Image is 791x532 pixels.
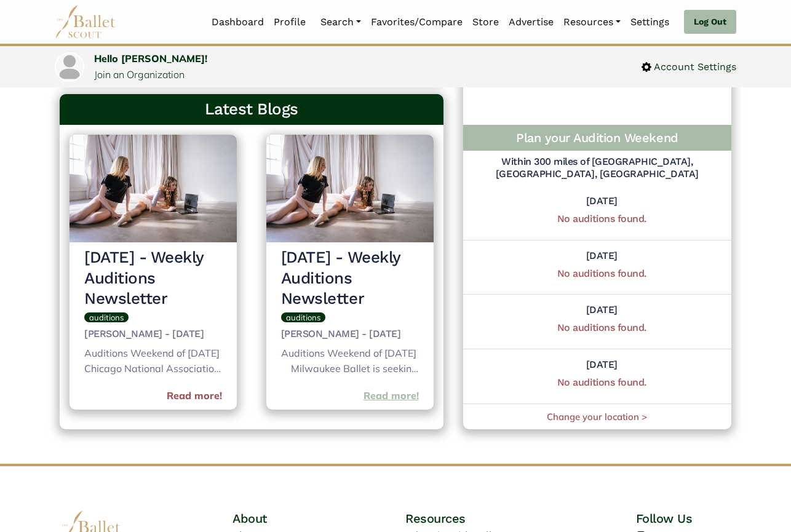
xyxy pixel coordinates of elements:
[84,346,222,379] div: Auditions Weekend of [DATE] Chicago National Association of Dance Masters has an audition for the...
[463,156,731,181] h5: Within 300 miles of [GEOGRAPHIC_DATA], [GEOGRAPHIC_DATA], [GEOGRAPHIC_DATA]
[94,68,185,81] a: Join an Organization
[56,54,83,81] img: profile picture
[651,59,736,75] span: Account Settings
[499,322,705,335] h5: No auditions found.
[473,130,721,146] h4: Plan your Audition Weekend
[642,59,736,75] a: Account Settings
[499,195,705,208] h5: [DATE]
[684,10,736,34] a: Log Out
[266,135,434,242] img: header_image.img
[504,9,558,35] a: Advertise
[499,376,705,389] h5: No auditions found.
[467,9,504,35] a: Store
[269,9,311,35] a: Profile
[207,9,269,35] a: Dashboard
[84,328,222,341] h5: [PERSON_NAME] - [DATE]
[499,213,705,226] h5: No auditions found.
[499,268,705,280] h5: No auditions found.
[316,9,366,35] a: Search
[499,359,705,371] h5: [DATE]
[499,250,705,263] h5: [DATE]
[499,304,705,317] h5: [DATE]
[89,312,124,322] span: auditions
[547,411,647,423] a: Change your location >
[70,135,237,242] img: header_image.img
[626,9,674,35] a: Settings
[405,510,558,526] h4: Resources
[281,328,419,341] h5: [PERSON_NAME] - [DATE]
[94,52,207,65] a: Hello [PERSON_NAME]!
[167,388,222,404] a: Read more!
[286,312,320,322] span: auditions
[70,99,434,120] h3: Latest Blogs
[281,346,419,379] div: Auditions Weekend of [DATE] Milwaukee Ballet is seeking choreographers for Genesis 2026 until 10/...
[366,9,467,35] a: Favorites/Compare
[636,510,731,526] h4: Follow Us
[233,510,328,526] h4: About
[281,247,419,309] h3: [DATE] - Weekly Auditions Newsletter
[364,388,419,404] a: Read more!
[558,9,626,35] a: Resources
[84,247,222,309] h3: [DATE] - Weekly Auditions Newsletter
